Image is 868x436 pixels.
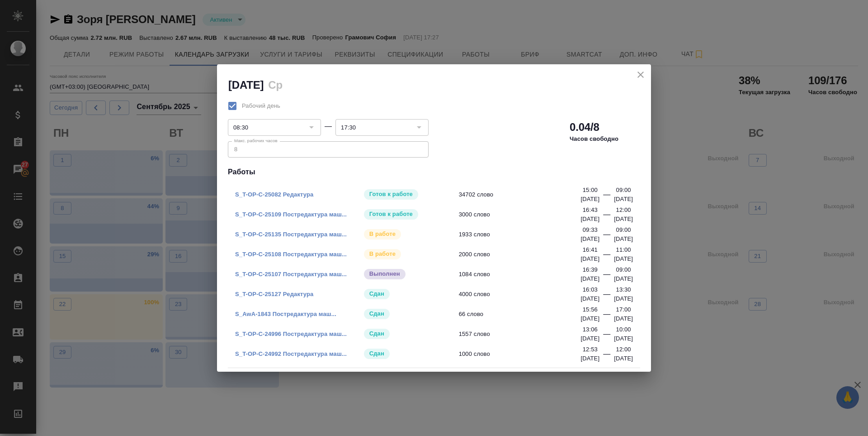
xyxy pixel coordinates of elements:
p: [DATE] [614,235,633,244]
p: 09:00 [616,186,631,195]
p: 17:00 [616,305,631,314]
a: S_T-OP-C-25127 Редактура [235,291,313,297]
span: 34702 слово [459,190,587,199]
span: 1084 слово [459,270,587,279]
p: 12:53 [583,345,598,354]
p: [DATE] [580,195,599,204]
span: 4000 слово [459,290,587,299]
p: Готов к работе [369,210,413,219]
p: 15:00 [583,186,598,195]
p: [DATE] [614,354,633,363]
p: [DATE] [614,215,633,224]
span: 1933 слово [459,230,587,239]
div: — [603,269,610,283]
p: Часов свободно [570,134,618,144]
span: 1557 слово [459,330,587,339]
a: S_T-OP-C-25107 Постредактура маш... [235,271,347,278]
p: Сдан [369,309,384,318]
h2: [DATE] [228,79,264,91]
span: 3000 слово [459,210,587,219]
a: S_T-OP-C-25135 Постредактура маш... [235,231,347,238]
p: 13:06 [583,325,598,334]
a: S_T-OP-C-25108 Постредактура маш... [235,251,347,258]
p: 16:43 [583,206,598,215]
p: [DATE] [614,294,633,303]
p: [DATE] [614,254,633,264]
p: [DATE] [580,274,599,283]
p: Сдан [369,349,384,358]
p: 13:30 [616,285,631,294]
p: [DATE] [580,254,599,264]
div: — [603,289,610,303]
p: 16:03 [583,285,598,294]
p: 12:00 [616,345,631,354]
p: 16:39 [583,265,598,274]
p: [DATE] [614,195,633,204]
p: 09:00 [616,225,631,235]
div: — [325,121,332,132]
button: close [634,68,647,81]
div: — [603,329,610,343]
p: [DATE] [580,314,599,323]
div: — [603,249,610,264]
p: [DATE] [580,235,599,244]
p: В работе [369,230,396,239]
p: 10:00 [616,325,631,334]
p: 15:56 [583,305,598,314]
p: [DATE] [580,294,599,303]
div: — [603,349,610,363]
span: 2000 слово [459,250,587,259]
a: S_AwA-1843 Постредактура маш... [235,311,336,317]
div: — [603,189,610,204]
p: Сдан [369,289,384,298]
h4: Работы [228,167,640,177]
h2: 0.04/8 [570,120,599,134]
a: S_T-OP-C-25082 Редактура [235,191,313,198]
p: 11:00 [616,245,631,254]
div: — [603,229,610,244]
div: — [603,309,610,323]
a: S_T-OP-C-25109 Постредактура маш... [235,211,347,218]
p: Сдан [369,329,384,338]
p: Готов к работе [369,190,413,199]
span: 1000 слово [459,350,587,359]
p: 09:33 [583,225,598,235]
p: 16:41 [583,245,598,254]
p: [DATE] [614,274,633,283]
a: S_T-OP-C-24992 Постредактура маш... [235,350,347,357]
p: В работе [369,249,396,259]
p: [DATE] [614,314,633,323]
p: Выполнен [369,269,400,278]
div: — [603,209,610,224]
span: 66 слово [459,310,587,319]
p: 09:00 [616,265,631,274]
h2: Ср [268,79,283,91]
a: S_T-OP-C-24996 Постредактура маш... [235,331,347,337]
p: 12:00 [616,206,631,215]
p: [DATE] [580,334,599,343]
p: [DATE] [614,334,633,343]
p: [DATE] [580,354,599,363]
span: Рабочий день [242,101,280,110]
p: [DATE] [580,215,599,224]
